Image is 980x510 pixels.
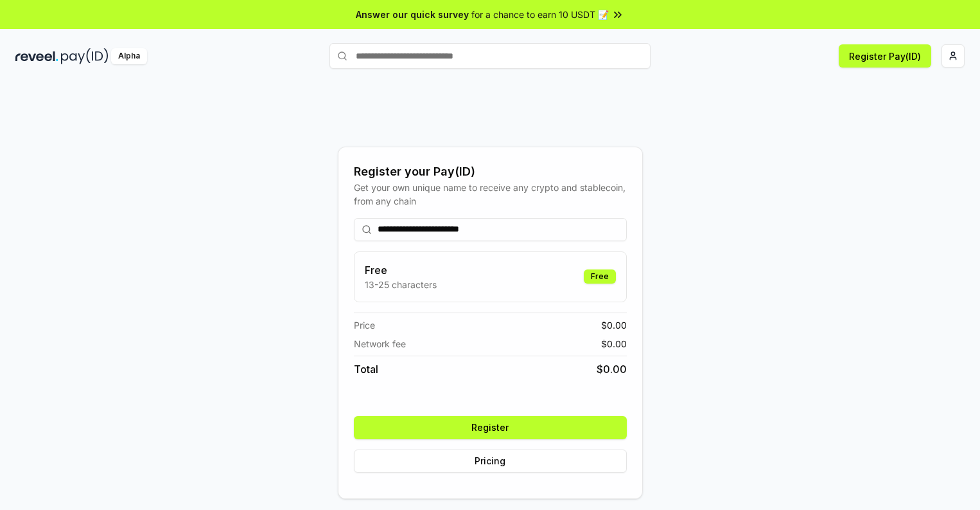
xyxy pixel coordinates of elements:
[584,269,616,284] div: Free
[15,48,58,64] img: reveel_dark
[354,337,406,351] span: Network fee
[365,278,437,291] p: 13-25 characters
[601,318,627,332] span: $ 0.00
[471,8,609,21] span: for a chance to earn 10 USDT 📝
[354,361,378,377] span: Total
[354,416,627,439] button: Register
[61,48,109,64] img: pay_id
[354,181,627,208] div: Get your own unique name to receive any crypto and stablecoin, from any chain
[111,48,147,64] div: Alpha
[597,361,627,377] span: $ 0.00
[601,337,627,351] span: $ 0.00
[839,44,931,68] button: Register Pay(ID)
[354,163,627,181] div: Register your Pay(ID)
[356,8,469,21] span: Answer our quick survey
[354,318,375,332] span: Price
[365,262,437,278] h3: Free
[354,450,627,473] button: Pricing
